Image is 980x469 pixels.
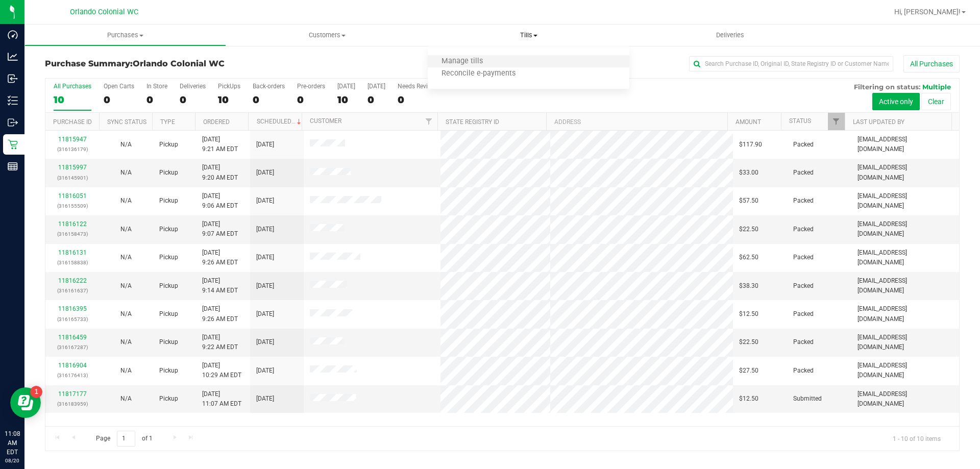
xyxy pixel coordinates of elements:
a: 11817177 [58,390,87,398]
span: Pickup [159,140,178,150]
span: [EMAIL_ADDRESS][DOMAIN_NAME] [857,389,953,409]
span: $57.50 [739,196,758,206]
a: Customer [310,117,341,125]
span: [DATE] [256,253,274,262]
div: 10 [337,94,355,106]
span: $22.50 [739,225,758,234]
span: [DATE] 9:26 AM EDT [202,248,238,267]
span: Not Applicable [120,395,132,402]
h3: Purchase Summary: [45,59,350,68]
div: 10 [54,94,91,106]
a: 11816222 [58,277,87,284]
span: $12.50 [739,394,758,404]
span: [EMAIL_ADDRESS][DOMAIN_NAME] [857,248,953,267]
span: [EMAIL_ADDRESS][DOMAIN_NAME] [857,163,953,182]
p: (316145901) [52,173,93,183]
p: (316167287) [52,342,93,352]
span: [DATE] 9:06 AM EDT [202,191,238,211]
button: N/A [120,366,132,376]
button: N/A [120,337,132,347]
span: Pickup [159,337,178,347]
div: Deliveries [180,83,206,90]
span: Pickup [159,281,178,291]
div: 0 [367,94,385,106]
span: Not Applicable [120,141,132,148]
span: [EMAIL_ADDRESS][DOMAIN_NAME] [857,333,953,352]
span: Packed [793,168,814,178]
th: Address [546,113,727,131]
a: 11816122 [58,220,87,228]
span: [DATE] 9:07 AM EDT [202,219,238,239]
span: Packed [793,140,814,150]
span: [DATE] 9:14 AM EDT [202,276,238,295]
span: [EMAIL_ADDRESS][DOMAIN_NAME] [857,276,953,295]
div: All Purchases [54,83,91,90]
span: Not Applicable [120,254,132,261]
p: (316183959) [52,399,93,409]
span: [DATE] 9:20 AM EDT [202,163,238,182]
inline-svg: Reports [8,161,18,171]
iframe: Resource center [10,387,41,418]
a: Purchase ID [53,118,92,126]
div: Back-orders [253,83,285,90]
a: 11816051 [58,192,87,200]
span: Not Applicable [120,338,132,345]
a: Ordered [203,118,230,126]
a: Deliveries [629,24,831,46]
inline-svg: Dashboard [8,30,18,40]
a: 11816395 [58,305,87,312]
span: Deliveries [702,31,758,40]
span: Packed [793,309,814,319]
span: $27.50 [739,366,758,376]
span: Orlando Colonial WC [133,59,225,68]
span: Multiple [922,83,951,91]
span: Packed [793,253,814,262]
a: Status [789,117,811,125]
div: 0 [180,94,206,106]
a: Filter [828,113,845,130]
p: (316158473) [52,229,93,239]
span: Purchases [25,31,226,40]
span: [EMAIL_ADDRESS][DOMAIN_NAME] [857,219,953,239]
span: $12.50 [739,309,758,319]
span: [DATE] 10:29 AM EDT [202,361,241,380]
div: In Store [146,83,167,90]
a: Last Updated By [853,118,904,126]
inline-svg: Analytics [8,52,18,62]
span: Reconcile e-payments [428,69,529,78]
p: (316165733) [52,314,93,324]
span: Packed [793,337,814,347]
div: PickUps [218,83,240,90]
span: [EMAIL_ADDRESS][DOMAIN_NAME] [857,191,953,211]
a: State Registry ID [446,118,499,126]
button: N/A [120,281,132,291]
span: Filtering on status: [854,83,920,91]
span: Pickup [159,309,178,319]
span: [DATE] [256,196,274,206]
span: [DATE] [256,337,274,347]
span: [DATE] 9:21 AM EDT [202,135,238,154]
div: [DATE] [367,83,385,90]
p: (316155509) [52,201,93,211]
button: Clear [921,93,951,110]
span: Pickup [159,253,178,262]
div: 0 [253,94,285,106]
a: Filter [421,113,437,130]
a: 11815997 [58,164,87,171]
span: Hi, [PERSON_NAME]! [894,8,961,16]
span: $117.90 [739,140,762,150]
span: $22.50 [739,337,758,347]
div: 0 [146,94,167,106]
div: 10 [218,94,240,106]
button: All Purchases [903,55,960,72]
span: Page of 1 [87,431,161,447]
div: Open Carts [104,83,134,90]
p: (316176413) [52,371,93,380]
span: Pickup [159,366,178,376]
span: [EMAIL_ADDRESS][DOMAIN_NAME] [857,135,953,154]
button: N/A [120,196,132,206]
span: Customers [227,31,427,40]
span: [DATE] 9:26 AM EDT [202,304,238,324]
span: [DATE] 9:22 AM EDT [202,333,238,352]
